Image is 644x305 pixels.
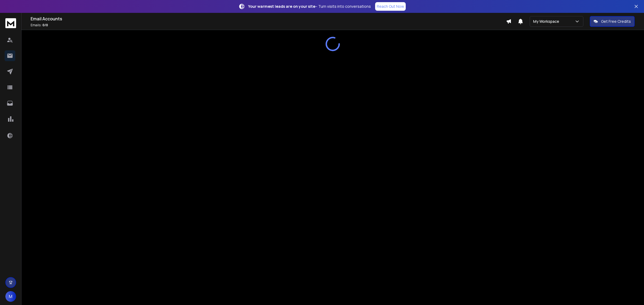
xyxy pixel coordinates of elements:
span: 0 / 0 [42,23,48,27]
strong: Your warmest leads are on your site [248,4,315,9]
a: Reach Out Now [375,2,406,11]
button: M [5,291,16,302]
h1: Email Accounts [31,16,506,22]
p: Reach Out Now [377,4,404,9]
p: My Workspace [533,19,561,24]
img: logo [5,18,16,28]
p: Emails : [31,23,506,27]
p: – Turn visits into conversations [248,4,371,9]
p: Get Free Credits [601,19,631,24]
button: Get Free Credits [590,16,635,27]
